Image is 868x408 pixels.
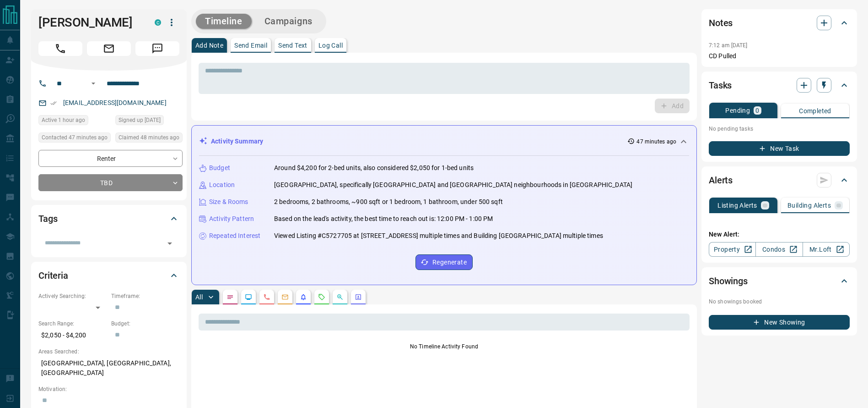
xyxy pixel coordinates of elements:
[38,347,179,356] p: Areas Searched:
[38,211,57,226] h2: Tags
[274,231,603,241] p: Viewed Listing #C5727705 at [STREET_ADDRESS] multiple times and Building [GEOGRAPHIC_DATA] multip...
[717,202,757,209] p: Listing Alerts
[803,242,850,257] a: Mr.Loft
[274,197,503,207] p: 2 bedrooms, 2 bathrooms, ~900 sqft or 1 bedroom, 1 bathroom, under 500 sqft
[245,293,252,301] svg: Lead Browsing Activity
[196,14,252,29] button: Timeline
[199,342,690,351] p: No Timeline Activity Found
[119,116,161,125] span: Signed up [DATE]
[38,328,107,343] p: $2,050 - $4,200
[135,41,179,56] span: Message
[42,116,85,125] span: Active 1 hour ago
[63,99,167,106] a: [EMAIL_ADDRESS][DOMAIN_NAME]
[163,237,176,250] button: Open
[234,42,267,49] p: Send Email
[42,133,108,142] span: Contacted 47 minutes ago
[263,293,270,301] svg: Calls
[199,133,689,150] div: Activity Summary47 minutes ago
[195,294,203,300] p: All
[799,108,831,114] p: Completed
[709,298,850,306] p: No showings booked
[38,292,107,300] p: Actively Searching:
[709,122,850,136] p: No pending tasks
[709,141,850,156] button: New Task
[38,41,82,56] span: Call
[636,138,676,146] p: 47 minutes ago
[38,174,183,191] div: TBD
[415,254,473,270] button: Regenerate
[115,115,183,128] div: Thu Jul 10 2025
[119,133,179,142] span: Claimed 48 minutes ago
[38,265,179,287] div: Criteria
[274,214,493,224] p: Based on the lead's activity, the best time to reach out is: 12:00 PM - 1:00 PM
[300,293,307,301] svg: Listing Alerts
[38,132,111,145] div: Tue Sep 16 2025
[209,231,260,241] p: Repeated Interest
[278,42,307,49] p: Send Text
[87,41,131,56] span: Email
[709,169,850,191] div: Alerts
[709,51,850,61] p: CD Pulled
[195,42,223,49] p: Add Note
[38,268,68,283] h2: Criteria
[226,293,234,301] svg: Notes
[725,107,750,114] p: Pending
[755,242,803,257] a: Condos
[755,107,759,114] p: 0
[709,42,748,49] p: 7:12 am [DATE]
[274,163,474,173] p: Around $4,200 for 2-bed units, also considered $2,050 for 1-bed units
[38,320,107,328] p: Search Range:
[318,42,343,49] p: Log Call
[709,74,850,96] div: Tasks
[274,180,632,190] p: [GEOGRAPHIC_DATA], specifically [GEOGRAPHIC_DATA] and [GEOGRAPHIC_DATA] neighbourhoods in [GEOGRA...
[318,293,325,301] svg: Requests
[255,14,322,29] button: Campaigns
[709,78,732,93] h2: Tasks
[111,320,179,328] p: Budget:
[709,12,850,34] div: Notes
[211,137,263,146] p: Activity Summary
[155,19,161,26] div: condos.ca
[709,173,733,187] h2: Alerts
[50,100,57,106] svg: Email Verified
[709,230,850,239] p: New Alert:
[209,163,230,173] p: Budget
[38,15,141,30] h1: [PERSON_NAME]
[38,115,111,128] div: Tue Sep 16 2025
[709,315,850,330] button: New Showing
[38,150,183,167] div: Renter
[209,197,248,207] p: Size & Rooms
[38,208,179,230] div: Tags
[88,78,99,89] button: Open
[38,356,179,380] p: [GEOGRAPHIC_DATA], [GEOGRAPHIC_DATA], [GEOGRAPHIC_DATA]
[209,180,235,190] p: Location
[709,242,756,257] a: Property
[209,214,254,224] p: Activity Pattern
[38,385,179,393] p: Motivation:
[281,293,289,301] svg: Emails
[787,202,831,209] p: Building Alerts
[336,293,344,301] svg: Opportunities
[111,292,179,300] p: Timeframe:
[709,270,850,292] div: Showings
[355,293,362,301] svg: Agent Actions
[709,274,748,288] h2: Showings
[709,16,733,30] h2: Notes
[115,132,183,145] div: Tue Sep 16 2025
